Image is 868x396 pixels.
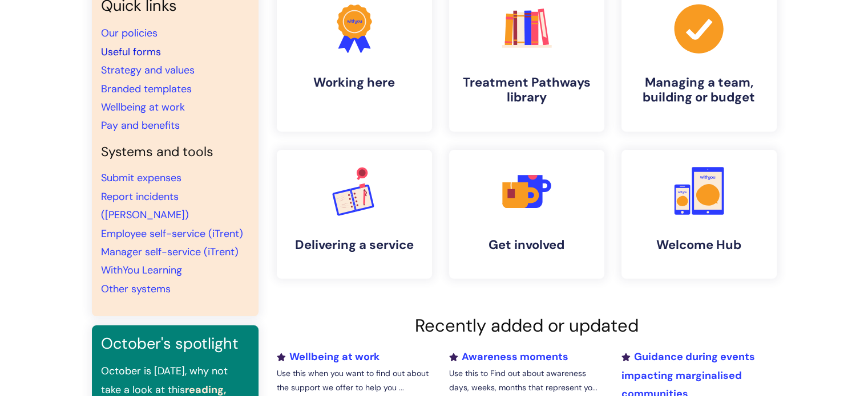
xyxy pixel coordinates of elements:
a: Get involved [449,150,604,279]
h3: October's spotlight [101,334,249,353]
a: Employee self-service (iTrent) [101,227,243,240]
a: Branded templates [101,82,192,96]
h4: Get involved [458,238,595,252]
a: Useful forms [101,45,161,59]
a: Wellbeing at work [101,100,185,114]
a: Delivering a service [277,150,432,279]
h4: Systems and tools [101,144,249,160]
a: Other systems [101,282,171,296]
h4: Managing a team, building or budget [631,75,768,105]
a: Manager self-service (iTrent) [101,245,239,259]
p: Use this when you want to find out about the support we offer to help you ... [277,366,432,395]
a: Awareness moments [449,350,568,364]
a: Submit expenses [101,171,181,185]
h4: Working here [286,75,423,90]
a: Wellbeing at work [277,350,380,364]
p: Use this to Find out about awareness days, weeks, months that represent yo... [449,366,604,395]
a: Welcome Hub [621,150,777,279]
a: Report incidents ([PERSON_NAME]) [101,190,189,222]
a: WithYou Learning [101,263,182,277]
a: Strategy and values [101,63,195,77]
h2: Recently added or updated [277,315,777,336]
h4: Delivering a service [286,238,423,252]
h4: Treatment Pathways library [458,75,595,105]
a: Our policies [101,26,158,40]
a: Pay and benefits [101,119,180,132]
h4: Welcome Hub [631,238,768,252]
